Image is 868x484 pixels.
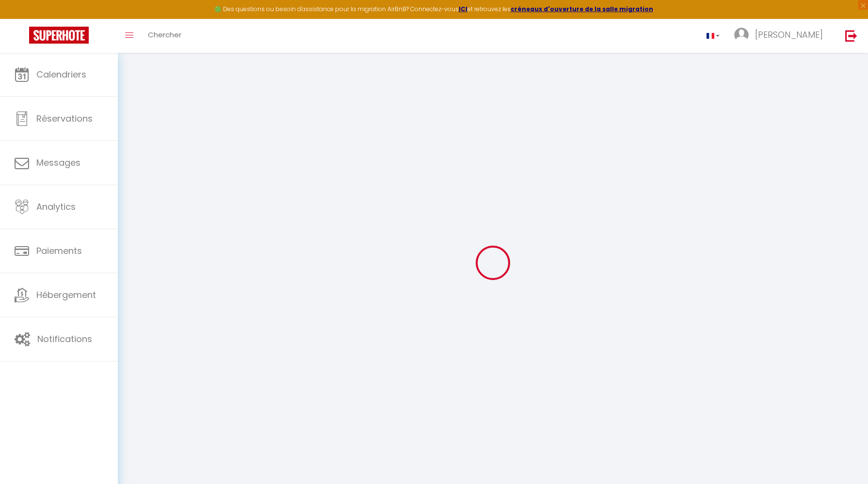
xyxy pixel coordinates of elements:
img: Super Booking [29,27,89,44]
span: Messages [36,156,80,169]
a: ICI [459,5,467,13]
span: Chercher [148,30,181,40]
img: logout [845,30,857,42]
span: [PERSON_NAME] [755,29,823,41]
span: Analytics [36,201,76,213]
span: Réservations [36,112,93,125]
span: Calendriers [36,68,86,80]
span: Paiements [36,245,82,257]
a: ... [PERSON_NAME] [727,19,835,53]
span: Notifications [37,333,92,345]
img: ... [734,28,749,42]
span: Hébergement [36,289,96,301]
a: Chercher [141,19,189,53]
a: créneaux d'ouverture de la salle migration [511,5,653,13]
